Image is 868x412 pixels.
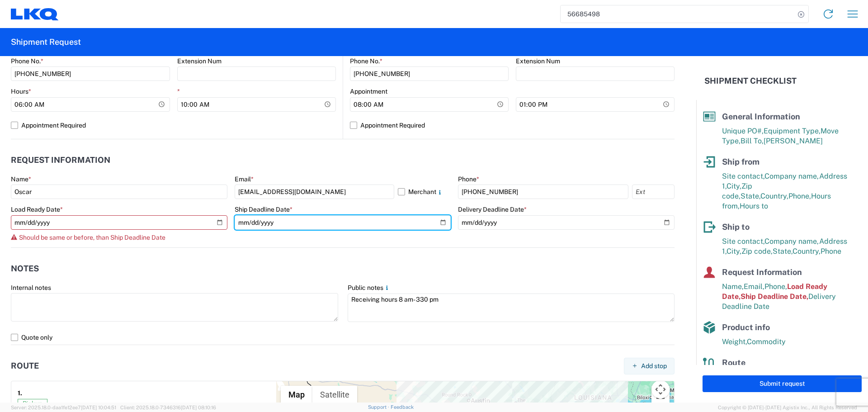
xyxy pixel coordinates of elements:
button: Show satellite imagery [312,386,357,404]
label: Quote only [11,330,675,345]
h2: Shipment Request [11,37,81,47]
label: Phone [458,175,479,183]
h2: Notes [11,264,39,273]
label: Public notes [348,284,391,292]
span: Ship from [722,157,759,166]
label: Load Ready Date [11,205,63,213]
input: Shipment, tracking or reference number [561,5,795,23]
span: Hours to [740,202,768,210]
h2: Request Information [11,156,110,165]
span: Add stop [641,362,667,370]
label: Appointment Required [11,118,336,133]
span: Server: 2025.18.0-daa1fe12ee7 [11,405,116,410]
span: Unique PO#, [722,127,764,135]
a: Feedback [391,404,414,410]
button: Show street map [281,386,312,404]
strong: 1. [18,388,22,399]
span: Request Information [722,267,802,277]
label: Name [11,175,31,183]
label: Appointment Required [350,118,675,133]
label: Appointment [350,87,387,95]
span: Phone [821,247,841,256]
label: Internal notes [11,284,51,292]
label: Extension Num [177,57,222,65]
label: Extension Num [516,57,560,65]
span: Copyright © [DATE]-[DATE] Agistix Inc., All Rights Reserved [718,403,857,412]
a: Support [368,404,391,410]
span: Ship to [722,222,750,232]
span: City, [726,182,741,190]
span: Site contact, [722,172,764,180]
span: Client: 2025.18.0-7346316 [120,405,216,410]
h2: Shipment Checklist [704,76,797,86]
span: Weight, [722,337,747,346]
span: Pickup [18,399,47,408]
label: Phone No. [11,57,43,65]
label: Email [235,175,254,183]
span: Equipment Type, [764,127,821,135]
button: Submit request [703,375,862,392]
label: Ship Deadline Date [235,205,292,213]
span: General Information [722,112,800,121]
span: Ship Deadline Date, [741,292,808,301]
span: Zip code, [741,247,773,256]
span: Country, [760,192,788,200]
span: Bill To, [741,137,764,145]
button: Map camera controls [651,380,670,398]
span: [DATE] 08:10:16 [181,405,216,410]
span: Name, [722,282,744,291]
label: Delivery Deadline Date [458,205,527,213]
label: Phone No. [350,57,382,65]
span: Phone, [788,192,811,200]
span: State, [741,192,760,200]
span: Company name, [764,237,819,246]
span: Route [722,358,745,367]
span: State, [773,247,793,256]
span: [PERSON_NAME] [764,137,823,145]
span: [DATE] 10:04:51 [81,405,116,410]
span: Email, [744,282,764,291]
span: Company name, [764,172,819,180]
button: Add stop [624,358,675,374]
span: Commodity [747,337,786,346]
span: Product info [722,322,770,332]
label: Hours [11,87,31,95]
span: Site contact, [722,237,764,246]
span: City, [726,247,741,256]
span: Should be same or before, than Ship Deadline Date [19,234,165,241]
span: Country, [793,247,821,256]
h2: Route [11,361,39,370]
span: Phone, [764,282,787,291]
input: Ext [632,185,675,199]
label: Merchant [398,185,451,199]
